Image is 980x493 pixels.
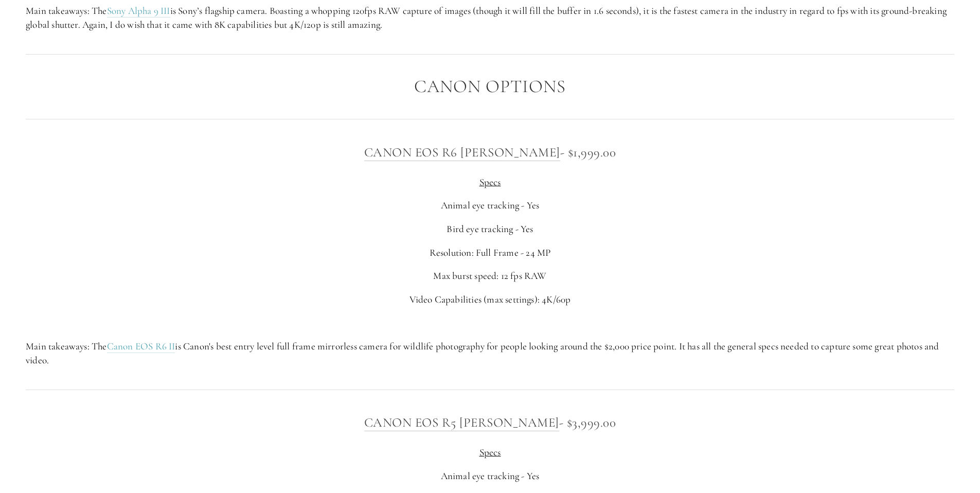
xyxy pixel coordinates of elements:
[364,145,560,161] a: Canon EOS R6 [PERSON_NAME]
[26,412,954,433] h3: - $3,999.00
[479,176,501,188] span: Specs
[26,269,954,283] p: Max burst speed: 12 fps RAW
[26,340,954,367] p: Main takeaways: The is Canon's best entry level full frame mirrorless camera for wildlife photogr...
[364,415,559,431] a: Canon EOS R5 [PERSON_NAME]
[26,142,954,163] h3: - $1,999.00
[26,222,954,236] p: Bird eye tracking - Yes
[107,340,175,353] a: Canon EOS R6 II
[26,199,954,213] p: Animal eye tracking - Yes
[479,446,501,458] span: Specs
[26,4,954,31] p: Main takeaways: The is Sony’s flagship camera. Boasting a whopping 120fps RAW capture of images (...
[26,77,954,97] h2: Canon Options
[26,293,954,307] p: Video Capabilities (max settings): 4K/60p
[26,246,954,260] p: Resolution: Full Frame - 24 MP
[26,469,954,483] p: Animal eye tracking - Yes
[107,5,170,17] a: Sony Alpha 9 III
